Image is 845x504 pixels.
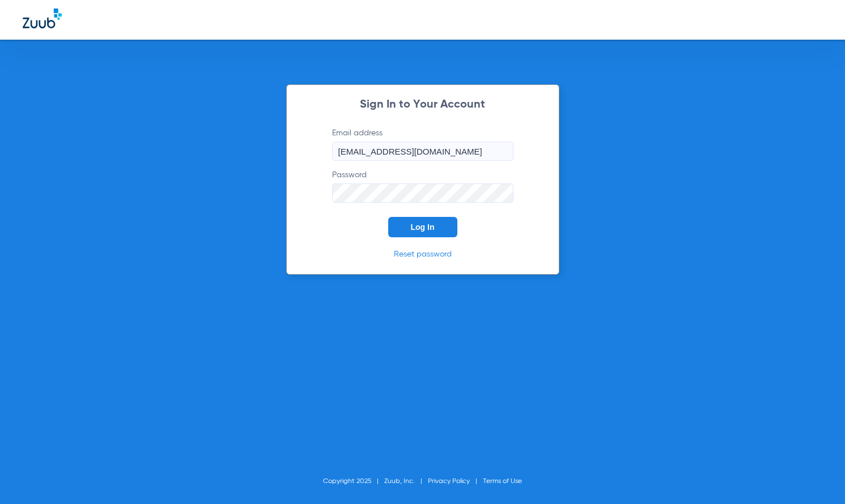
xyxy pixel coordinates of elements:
[332,183,513,203] input: Password
[384,476,428,487] li: Zuub, Inc.
[428,478,470,485] a: Privacy Policy
[394,250,452,258] a: Reset password
[411,223,435,232] span: Log In
[23,8,62,28] img: Zuub Logo
[332,127,513,161] label: Email address
[323,476,384,487] li: Copyright 2025
[332,169,513,203] label: Password
[315,99,530,110] h2: Sign In to Your Account
[788,450,845,504] iframe: Chat Widget
[332,142,513,161] input: Email address
[388,217,457,237] button: Log In
[483,478,522,485] a: Terms of Use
